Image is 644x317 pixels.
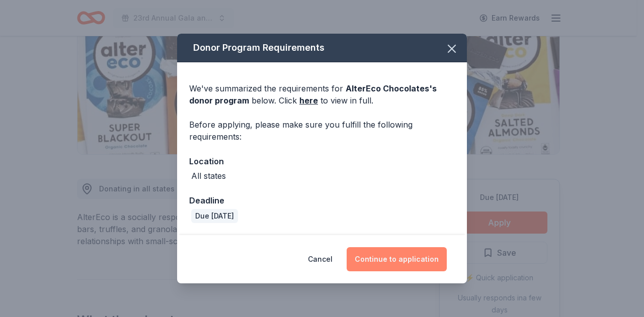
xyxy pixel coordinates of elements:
[347,247,447,271] button: Continue to application
[299,94,318,107] a: here
[308,247,333,271] button: Cancel
[177,34,467,62] div: Donor Program Requirements
[189,119,455,143] div: Before applying, please make sure you fulfill the following requirements:
[191,170,226,182] div: All states
[191,209,238,223] div: Due [DATE]
[189,155,455,168] div: Location
[189,194,455,207] div: Deadline
[189,82,455,107] div: We've summarized the requirements for below. Click to view in full.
